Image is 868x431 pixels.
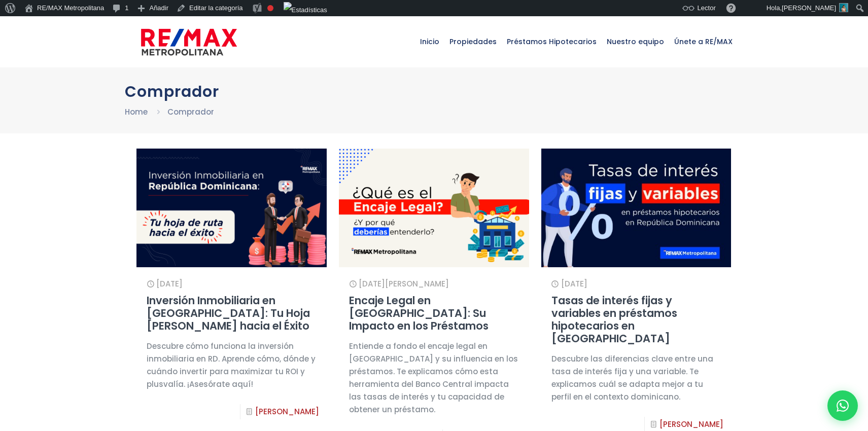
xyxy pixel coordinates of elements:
a: Propiedades [444,16,502,67]
span: Nuestro equipo [602,26,669,57]
span: Únete a RE/MAX [669,26,738,57]
div: Frase clave objetivo no establecida [267,5,273,11]
div: Entiende a fondo el encaje legal en [GEOGRAPHIC_DATA] y su influencia en los préstamos. Te explic... [349,340,519,416]
a: Inversión Inmobiliaria en [GEOGRAPHIC_DATA]: Tu Hoja [PERSON_NAME] hacia el Éxito [147,293,310,333]
img: remax-metropolitana-logo [141,27,237,57]
span: [DATE][PERSON_NAME] [359,278,449,289]
div: Descubre las diferencias clave entre una tasa de interés fija y una variable. Te explicamos cuál ... [551,352,721,403]
img: prestamos con tasas fijas o variables en República Dominicana [541,149,732,267]
span: Propiedades [444,26,502,57]
span: [DATE] [156,278,183,289]
img: Caricatura de un inversionista y un agente inmobiliario dándose la mano para cerrar un trato de i... [136,149,327,267]
a: Inicio [415,16,444,67]
img: El encaje legal en República Dominicana explicado con un gráfico de un banco regulador sobre mone... [339,149,529,267]
div: Descubre cómo funciona la inversión inmobiliaria en RD. Aprende cómo, dónde y cuándo invertir par... [147,340,317,390]
a: Nuestro equipo [602,16,669,67]
a: Encaje Legal en [GEOGRAPHIC_DATA]: Su Impacto en los Préstamos [349,293,489,333]
img: Visitas de 48 horas. Haz clic para ver más estadísticas del sitio. [284,2,327,18]
h1: Comprador [125,83,744,100]
a: Préstamos Hipotecarios [502,16,602,67]
a: RE/MAX Metropolitana [141,16,237,67]
a: [PERSON_NAME] [255,406,319,417]
a: Home [125,106,148,117]
li: Comprador [167,105,214,118]
span: Préstamos Hipotecarios [502,26,602,57]
span: [PERSON_NAME] [782,4,836,12]
a: [PERSON_NAME] [659,419,723,429]
span: Inicio [415,26,444,57]
a: Únete a RE/MAX [669,16,738,67]
span: [DATE] [561,278,587,289]
a: Tasas de interés fijas y variables en préstamos hipotecarios en [GEOGRAPHIC_DATA] [551,293,677,346]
